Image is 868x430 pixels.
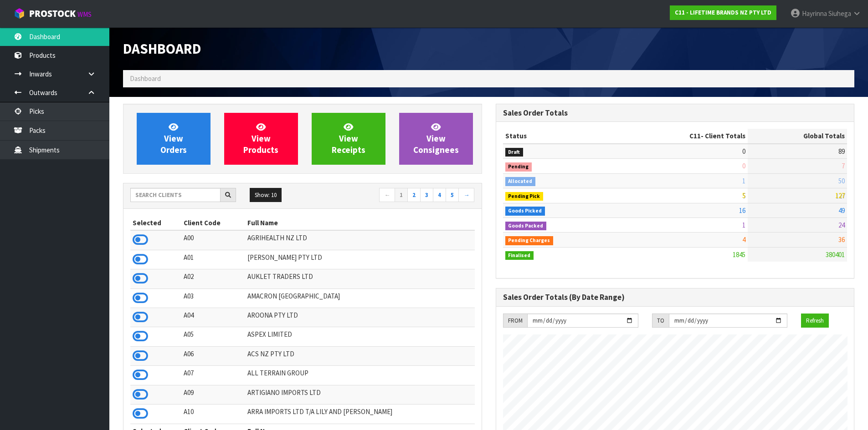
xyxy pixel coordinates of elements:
span: 50 [838,177,845,185]
td: ASPEX LIMITED [245,327,475,346]
th: Client Code [181,216,245,230]
span: Goods Packed [505,222,547,231]
span: Pending Charges [505,236,554,245]
span: Dashboard [123,40,201,58]
span: 49 [838,206,845,215]
strong: C11 - LIFETIME BRANDS NZ PTY LTD [675,9,771,16]
span: 380401 [826,250,845,259]
span: Draft [505,148,524,157]
span: Siuhega [828,9,851,18]
td: A10 [181,405,245,424]
h3: Sales Order Totals (By Date Range) [503,293,847,302]
td: A02 [181,269,245,288]
span: 0 [742,147,745,156]
span: 36 [838,235,845,244]
span: 1 [742,177,745,185]
button: Refresh [801,314,829,328]
td: ARRA IMPORTS LTD T/A LILY AND [PERSON_NAME] [245,405,475,424]
span: View Receipts [332,121,365,156]
a: ← [379,188,395,202]
a: 1 [395,188,408,202]
a: ViewOrders [137,113,211,165]
td: A06 [181,346,245,365]
small: WMS [77,10,92,19]
td: A09 [181,385,245,404]
th: Selected [130,216,181,230]
span: C11 [689,132,701,140]
th: Status [503,129,617,143]
span: 4 [742,235,745,244]
td: A03 [181,288,245,308]
td: A04 [181,308,245,327]
span: Dashboard [130,74,161,83]
span: 24 [838,221,845,229]
span: 7 [842,162,845,170]
a: ViewReceipts [312,113,385,165]
td: A00 [181,230,245,250]
h3: Sales Order Totals [503,109,847,117]
span: Finalised [505,251,534,260]
div: FROM [503,314,527,328]
span: ProStock [29,8,76,20]
a: → [458,188,474,202]
a: ViewConsignees [399,113,473,165]
a: C11 - LIFETIME BRANDS NZ PTY LTD [670,5,776,20]
td: ACS NZ PTY LTD [245,346,475,365]
img: cube-alt.png [14,8,25,19]
a: 2 [407,188,421,202]
a: ViewProducts [224,113,298,165]
td: AROONA PTY LTD [245,308,475,327]
span: 127 [835,191,845,200]
button: Show: 10 [250,188,282,202]
td: AUKLET TRADERS LTD [245,269,475,288]
a: 4 [433,188,446,202]
td: ALL TERRAIN GROUP [245,366,475,385]
a: 3 [420,188,433,202]
span: Pending Pick [505,192,544,201]
span: Pending [505,162,532,172]
td: A07 [181,366,245,385]
td: ARTIGIANO IMPORTS LTD [245,385,475,404]
td: A05 [181,327,245,346]
td: [PERSON_NAME] PTY LTD [245,250,475,269]
td: A01 [181,250,245,269]
span: Allocated [505,177,536,186]
td: AMACRON [GEOGRAPHIC_DATA] [245,288,475,308]
th: - Client Totals [616,129,748,143]
span: Goods Picked [505,207,545,216]
span: 1845 [733,250,745,259]
th: Full Name [245,216,475,230]
span: 16 [739,206,745,215]
span: Hayrinna [802,9,827,18]
input: Search clients [130,188,221,202]
td: AGRIHEALTH NZ LTD [245,230,475,250]
th: Global Totals [748,129,847,143]
span: 1 [742,221,745,229]
span: 89 [838,147,845,156]
nav: Page navigation [309,188,475,204]
span: View Products [243,121,278,156]
span: 0 [742,162,745,170]
span: 5 [742,191,745,200]
a: 5 [446,188,459,202]
span: View Orders [160,121,187,156]
div: TO [652,314,669,328]
span: View Consignees [413,121,459,156]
